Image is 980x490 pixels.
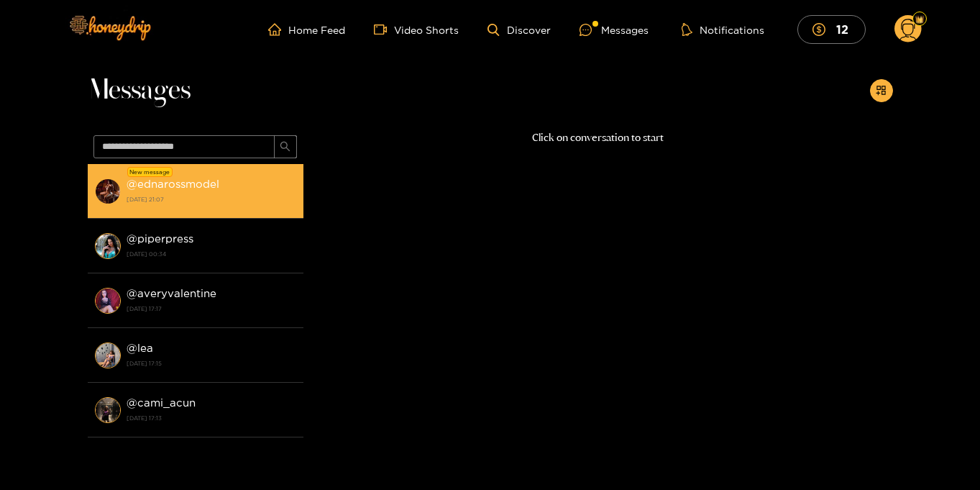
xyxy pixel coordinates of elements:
strong: [DATE] 17:15 [127,357,296,370]
mark: 12 [834,22,851,37]
span: video-camera [374,23,394,36]
p: Click on conversation to start [303,130,893,146]
strong: @ averyvalentine [127,287,216,299]
button: 12 [797,15,866,43]
img: conversation [95,342,121,368]
strong: @ lea [127,342,153,354]
strong: @ ednarossmodel [127,178,219,190]
span: Messages [88,73,191,108]
img: conversation [95,178,121,204]
a: Video Shorts [374,23,459,36]
strong: [DATE] 00:34 [127,248,296,260]
strong: [DATE] 21:07 [127,193,296,206]
img: conversation [95,288,121,314]
span: search [280,141,290,153]
div: New message [127,167,173,177]
span: dollar [812,23,833,36]
img: conversation [95,397,121,423]
a: Discover [487,24,550,36]
img: conversation [95,233,121,259]
span: home [268,23,288,36]
button: Notifications [677,22,769,37]
div: Messages [580,22,649,38]
button: search [274,135,297,158]
img: Fan Level [915,15,924,24]
strong: [DATE] 17:17 [127,302,296,315]
strong: @ piperpress [127,232,193,245]
strong: @ cami_acun [127,396,196,409]
strong: [DATE] 17:13 [127,412,296,425]
button: appstore-add [870,79,893,102]
span: appstore-add [876,85,887,97]
a: Home Feed [268,23,345,36]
